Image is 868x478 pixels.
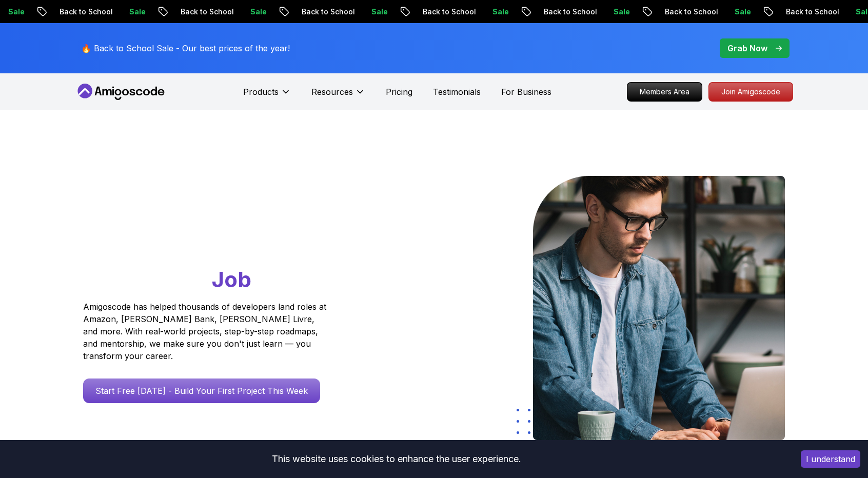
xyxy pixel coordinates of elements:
[801,450,860,468] button: Accept cookies
[241,7,273,17] p: Sale
[708,82,793,102] a: Join Amigoscode
[727,42,767,54] p: Grab Now
[81,42,290,54] p: 🔥 Back to School Sale - Our best prices of the year!
[534,7,604,17] p: Back to School
[171,7,241,17] p: Back to School
[533,176,785,440] img: hero
[243,86,291,106] button: Products
[362,7,394,17] p: Sale
[83,301,329,362] p: Amigoscode has helped thousands of developers land roles at Amazon, [PERSON_NAME] Bank, [PERSON_N...
[655,7,725,17] p: Back to School
[386,86,412,98] a: Pricing
[413,7,483,17] p: Back to School
[243,86,279,98] p: Products
[483,7,516,17] p: Sale
[776,7,846,17] p: Back to School
[120,7,152,17] p: Sale
[725,7,758,17] p: Sale
[83,379,320,403] a: Start Free [DATE] - Build Your First Project This Week
[83,176,366,294] h1: Go From Learning to Hired: Master Java, Spring Boot & Cloud Skills That Get You the
[627,82,702,102] a: Members Area
[292,7,362,17] p: Back to School
[709,83,793,101] p: Join Amigoscode
[604,7,637,17] p: Sale
[311,86,353,98] p: Resources
[501,86,551,98] a: For Business
[627,83,702,101] p: Members Area
[311,86,365,106] button: Resources
[8,448,785,470] div: This website uses cookies to enhance the user experience.
[212,266,251,292] span: Job
[50,7,120,17] p: Back to School
[433,86,481,98] a: Testimonials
